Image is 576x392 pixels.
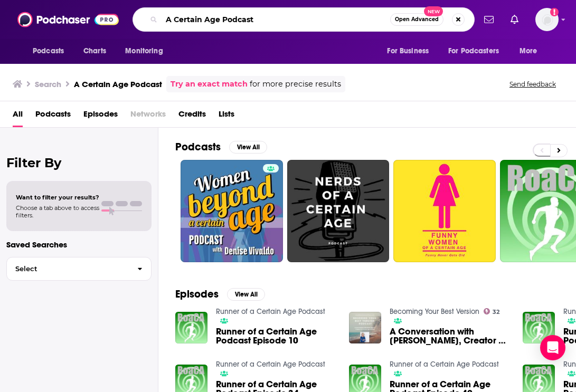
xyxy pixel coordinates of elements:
[390,327,510,345] span: A Conversation with [PERSON_NAME], Creator of a Certain Age Podcast
[6,257,152,281] button: Select
[535,8,559,31] button: Show profile menu
[550,8,559,16] svg: Add a profile image
[390,13,443,26] button: Open AdvancedNew
[7,265,129,272] span: Select
[390,360,499,369] a: Runner of a Certain Age Podcast
[130,106,166,127] span: Networks
[133,7,475,32] div: Search podcasts, credits, & more...
[74,79,162,89] h3: A Certain Age Podcast
[441,41,514,61] button: open menu
[83,44,106,59] span: Charts
[493,310,499,314] span: 32
[219,106,234,127] a: Lists
[424,6,443,16] span: New
[390,307,479,316] a: Becoming Your Best Version
[6,155,152,170] h2: Filter By
[250,78,341,90] span: for more precise results
[535,8,559,31] span: Logged in as alignPR
[448,44,499,59] span: For Podcasters
[523,312,555,344] img: Runner of a Certain Age Podcast Episode 18
[480,11,498,28] a: Show notifications dropdown
[484,308,500,314] a: 32
[506,11,523,28] a: Show notifications dropdown
[25,41,78,61] button: open menu
[33,44,64,59] span: Podcasts
[16,194,99,201] span: Want to filter your results?
[380,41,442,61] button: open menu
[175,140,267,154] a: PodcastsView All
[535,8,559,31] img: User Profile
[390,327,510,345] a: A Conversation with Katie Fogarty, Creator of a Certain Age Podcast
[17,9,119,30] img: Podchaser - Follow, Share and Rate Podcasts
[6,240,152,250] p: Saved Searches
[506,80,559,89] button: Send feedback
[520,44,537,59] span: More
[83,106,118,127] a: Episodes
[512,41,551,61] button: open menu
[178,106,206,127] a: Credits
[35,106,71,127] a: Podcasts
[35,79,61,89] h3: Search
[16,204,99,219] span: Choose a tab above to access filters.
[229,141,267,154] button: View All
[540,335,565,360] div: Open Intercom Messenger
[175,140,221,154] h2: Podcasts
[227,288,265,301] button: View All
[216,307,325,316] a: Runner of a Certain Age Podcast
[171,78,248,90] a: Try an exact match
[216,360,325,369] a: Runner of a Certain Age Podcast
[13,106,23,127] a: All
[387,44,429,59] span: For Business
[118,41,176,61] button: open menu
[349,312,381,344] img: A Conversation with Katie Fogarty, Creator of a Certain Age Podcast
[125,44,163,59] span: Monitoring
[175,288,265,301] a: EpisodesView All
[216,327,336,345] a: Runner of a Certain Age Podcast Episode 10
[175,288,219,301] h2: Episodes
[175,312,207,344] img: Runner of a Certain Age Podcast Episode 10
[77,41,112,61] a: Charts
[162,11,390,28] input: Search podcasts, credits, & more...
[395,17,439,22] span: Open Advanced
